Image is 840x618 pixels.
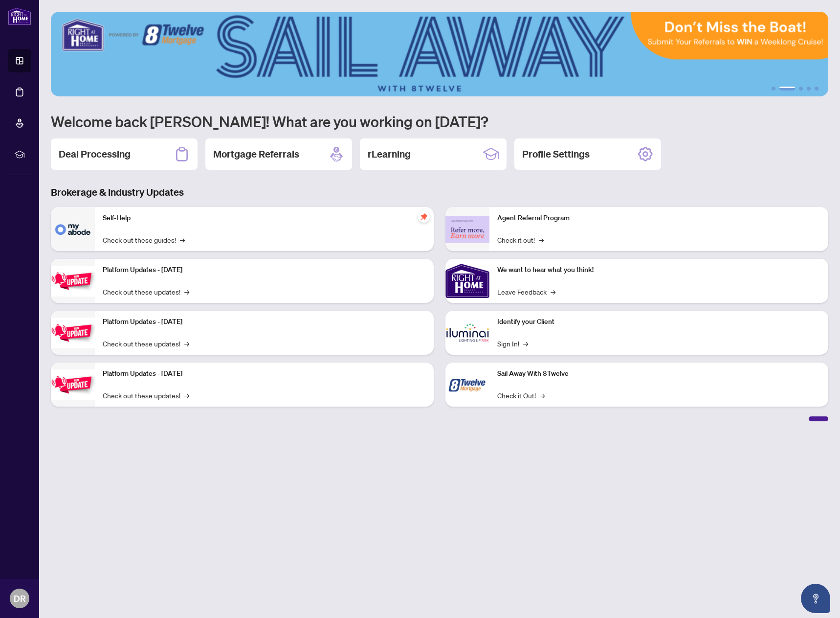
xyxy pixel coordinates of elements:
h2: rLearning [368,147,411,161]
img: Platform Updates - June 23, 2025 [51,369,95,400]
span: DR [14,592,26,605]
a: Check it Out!→ [497,390,545,401]
span: → [551,286,555,297]
a: Check out these updates!→ [103,338,189,349]
a: Check out these updates!→ [103,390,189,401]
span: → [540,390,545,401]
button: 3 [799,87,803,91]
button: 5 [815,87,818,91]
a: Sign In!→ [497,338,528,349]
a: Check it out!→ [497,234,544,245]
h2: Mortgage Referrals [213,147,299,161]
p: Platform Updates - [DATE] [103,265,426,275]
span: → [184,338,189,349]
h1: Welcome back [PERSON_NAME]! What are you working on [DATE]? [51,112,828,131]
button: Open asap [801,584,830,613]
span: → [184,390,189,401]
span: → [523,338,528,349]
img: Platform Updates - July 21, 2025 [51,266,95,297]
img: Identify your Client [445,311,489,355]
span: → [184,286,189,297]
span: → [539,234,544,245]
button: 1 [772,87,775,91]
img: We want to hear what you think! [445,259,489,303]
span: → [180,234,185,245]
img: Platform Updates - July 8, 2025 [51,318,95,348]
p: Platform Updates - [DATE] [103,317,426,327]
p: Identify your Client [497,317,820,327]
img: Slide 1 [51,12,828,96]
a: Leave Feedback→ [497,286,555,297]
img: logo [8,7,31,25]
h2: Deal Processing [59,147,131,161]
h3: Brokerage & Industry Updates [51,185,828,199]
p: Sail Away With 8Twelve [497,368,820,379]
p: Agent Referral Program [497,213,820,224]
a: Check out these updates!→ [103,286,189,297]
p: We want to hear what you think! [497,265,820,275]
span: pushpin [418,211,430,223]
img: Agent Referral Program [445,216,489,243]
p: Self-Help [103,213,426,224]
p: Platform Updates - [DATE] [103,368,426,379]
img: Sail Away With 8Twelve [445,363,489,407]
a: Check out these guides!→ [103,234,185,245]
button: 2 [779,87,795,91]
button: 4 [807,87,811,91]
img: Self-Help [51,207,95,251]
h2: Profile Settings [522,147,590,161]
